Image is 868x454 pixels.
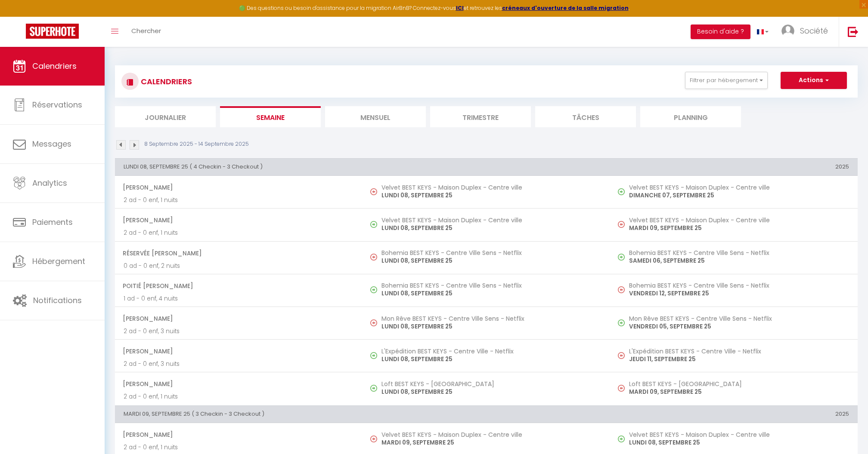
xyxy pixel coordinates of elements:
p: VENDREDI 12, SEPTEMBRE 25 [629,289,849,298]
th: MARDI 09, SEPTEMBRE 25 ( 3 Checkin - 3 Checkout ) [115,405,610,423]
p: LUNDI 08, SEPTEMBRE 25 [381,355,601,364]
p: 2 ad - 0 enf, 3 nuits [124,359,354,368]
img: NO IMAGE [618,221,625,228]
img: NO IMAGE [618,436,625,442]
h3: CALENDRIERS [139,72,192,91]
p: DIMANCHE 07, SEPTEMBRE 25 [629,191,849,200]
span: [PERSON_NAME] [123,310,354,327]
button: Actions [781,72,847,89]
span: Notifications [33,295,82,306]
span: Réservations [32,99,82,110]
h5: Bohemia BEST KEYS - Centre Ville Sens - Netflix [629,249,849,256]
span: [PERSON_NAME] [123,179,354,196]
h5: Velvet BEST KEYS - Maison Duplex - Centre ville [381,184,601,191]
p: LUNDI 08, SEPTEMBRE 25 [629,438,849,447]
h5: Velvet BEST KEYS - Maison Duplex - Centre ville [629,184,849,191]
h5: Loft BEST KEYS - [GEOGRAPHIC_DATA] [629,380,849,387]
p: LUNDI 08, SEPTEMBRE 25 [381,322,601,331]
img: NO IMAGE [370,436,377,442]
p: SAMEDI 06, SEPTEMBRE 25 [629,256,849,265]
li: Mensuel [325,106,426,127]
h5: Velvet BEST KEYS - Maison Duplex - Centre ville [381,431,601,438]
h5: Mon Rêve BEST KEYS - Centre Ville Sens - Netflix [629,315,849,322]
h5: Bohemia BEST KEYS - Centre Ville Sens - Netflix [629,282,849,289]
th: 2025 [610,405,858,423]
li: Journalier [115,106,216,127]
p: 2 ad - 0 enf, 1 nuits [124,392,354,401]
h5: L'Expédition BEST KEYS - Centre Ville - Netflix [629,348,849,355]
img: NO IMAGE [618,254,625,261]
span: Hébergement [32,256,85,267]
h5: L'Expédition BEST KEYS - Centre Ville - Netflix [381,348,601,355]
p: MARDI 09, SEPTEMBRE 25 [381,438,601,447]
p: VENDREDI 05, SEPTEMBRE 25 [629,322,849,331]
p: 8 Septembre 2025 - 14 Septembre 2025 [144,140,249,148]
span: [PERSON_NAME] [123,376,354,392]
img: NO IMAGE [618,385,625,392]
img: NO IMAGE [370,188,377,195]
img: logout [848,26,859,37]
li: Trimestre [430,106,531,127]
span: Société [800,25,828,36]
p: 2 ad - 0 enf, 1 nuits [124,443,354,452]
h5: Mon Rêve BEST KEYS - Centre Ville Sens - Netflix [381,315,601,322]
span: [PERSON_NAME] [123,212,354,228]
img: NO IMAGE [370,254,377,261]
h5: Velvet BEST KEYS - Maison Duplex - Centre ville [629,431,849,438]
p: 2 ad - 0 enf, 1 nuits [124,196,354,205]
p: LUNDI 08, SEPTEMBRE 25 [381,289,601,298]
p: 1 ad - 0 enf, 4 nuits [124,294,354,303]
p: 2 ad - 0 enf, 1 nuits [124,228,354,237]
p: LUNDI 08, SEPTEMBRE 25 [381,387,601,396]
span: Messages [32,138,71,149]
p: LUNDI 08, SEPTEMBRE 25 [381,191,601,200]
span: Paiements [32,217,73,227]
a: créneaux d'ouverture de la salle migration [502,4,629,12]
p: MARDI 09, SEPTEMBRE 25 [629,387,849,396]
img: Super Booking [26,24,79,39]
span: [PERSON_NAME] [123,343,354,359]
li: Semaine [220,106,321,127]
a: Chercher [125,17,167,47]
p: 0 ad - 0 enf, 2 nuits [124,261,354,270]
p: LUNDI 08, SEPTEMBRE 25 [381,256,601,265]
span: Réservée [PERSON_NAME] [123,245,354,261]
button: Filtrer par hébergement [685,72,768,89]
p: JEUDI 11, SEPTEMBRE 25 [629,355,849,364]
a: ICI [456,4,464,12]
img: NO IMAGE [370,319,377,326]
span: [PERSON_NAME] [123,426,354,443]
img: NO IMAGE [618,188,625,195]
th: LUNDI 08, SEPTEMBRE 25 ( 4 Checkin - 3 Checkout ) [115,158,610,175]
li: Planning [640,106,741,127]
h5: Velvet BEST KEYS - Maison Duplex - Centre ville [629,217,849,224]
span: poitié [PERSON_NAME] [123,278,354,294]
h5: Bohemia BEST KEYS - Centre Ville Sens - Netflix [381,282,601,289]
span: Calendriers [32,61,77,71]
span: Analytics [32,178,67,188]
th: 2025 [610,158,858,175]
li: Tâches [535,106,636,127]
button: Besoin d'aide ? [691,25,750,39]
img: NO IMAGE [618,352,625,359]
h5: Loft BEST KEYS - [GEOGRAPHIC_DATA] [381,380,601,387]
h5: Velvet BEST KEYS - Maison Duplex - Centre ville [381,217,601,224]
p: 2 ad - 0 enf, 3 nuits [124,327,354,336]
h5: Bohemia BEST KEYS - Centre Ville Sens - Netflix [381,249,601,256]
img: ... [781,25,794,37]
p: LUNDI 08, SEPTEMBRE 25 [381,224,601,233]
img: NO IMAGE [618,286,625,293]
a: ... Société [775,17,839,47]
p: MARDI 09, SEPTEMBRE 25 [629,224,849,233]
span: Chercher [131,26,161,35]
img: NO IMAGE [618,319,625,326]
